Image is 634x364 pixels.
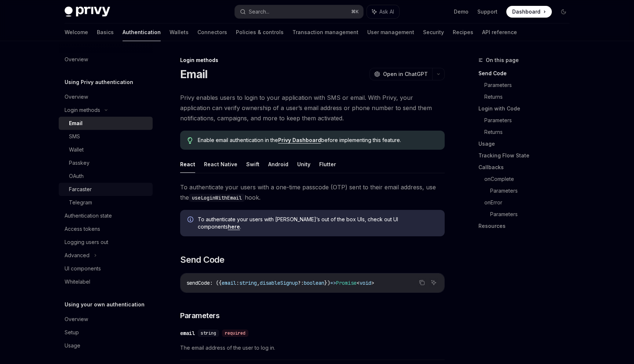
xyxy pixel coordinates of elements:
[351,9,359,15] span: ⌘ K
[187,216,195,224] svg: Info
[319,156,336,173] button: Flutter
[65,55,88,64] div: Overview
[484,197,575,208] a: onError
[59,117,153,130] a: Email
[69,198,92,207] div: Telegram
[383,70,428,78] span: Open in ChatGPT
[304,280,324,286] span: boolean
[69,185,92,194] div: Farcaster
[478,138,575,150] a: Usage
[59,156,153,170] a: Passkey
[59,143,153,156] a: Wallet
[478,161,575,173] a: Callbacks
[222,280,236,286] span: email
[239,280,257,286] span: string
[336,280,357,286] span: Promise
[198,136,437,144] span: Enable email authentication in the before implementing this feature.
[69,145,84,154] div: Wallet
[186,280,210,286] span: sendCode
[65,300,145,309] h5: Using your own authentication
[379,8,394,15] span: Ask AI
[222,330,248,337] div: required
[170,23,189,41] a: Wallets
[477,8,498,15] a: Support
[65,238,108,247] div: Logging users out
[69,119,83,128] div: Email
[236,280,239,286] span: :
[429,278,438,287] button: Ask AI
[123,23,161,41] a: Authentication
[59,90,153,103] a: Overview
[180,330,195,337] div: email
[297,156,310,173] button: Unity
[59,262,153,275] a: UI components
[423,23,444,41] a: Security
[97,23,114,41] a: Basics
[453,23,473,41] a: Recipes
[59,275,153,288] a: Whitelabel
[59,183,153,196] a: Farcaster
[65,251,90,260] div: Advanced
[484,114,575,126] a: Parameters
[478,150,575,161] a: Tracking Flow State
[59,313,153,326] a: Overview
[65,211,112,220] div: Authentication state
[292,23,358,41] a: Transaction management
[454,8,469,15] a: Demo
[187,137,193,144] svg: Tip
[65,315,88,324] div: Overview
[65,23,88,41] a: Welcome
[59,130,153,143] a: SMS
[506,6,552,18] a: Dashboard
[249,7,269,16] div: Search...
[484,173,575,185] a: onComplete
[69,172,84,181] div: OAuth
[486,56,519,65] span: On this page
[278,137,321,143] a: Privy Dashboard
[65,92,88,101] div: Overview
[180,68,207,81] h1: Email
[180,57,445,64] div: Login methods
[59,236,153,249] a: Logging users out
[59,222,153,236] a: Access tokens
[369,68,432,80] button: Open in ChatGPT
[59,170,153,183] a: OAuth
[65,328,79,337] div: Setup
[59,339,153,352] a: Usage
[367,23,414,41] a: User management
[490,208,575,220] a: Parameters
[59,53,153,66] a: Overview
[204,156,237,173] button: React Native
[59,209,153,222] a: Authentication state
[490,185,575,197] a: Parameters
[65,277,90,286] div: Whitelabel
[210,280,222,286] span: : ({
[180,156,195,173] button: React
[69,132,80,141] div: SMS
[268,156,288,173] button: Android
[512,8,540,15] span: Dashboard
[180,310,219,321] span: Parameters
[65,225,100,233] div: Access tokens
[367,5,399,18] button: Ask AI
[65,341,80,350] div: Usage
[482,23,517,41] a: API reference
[201,330,216,336] span: string
[484,126,575,138] a: Returns
[65,7,110,17] img: dark logo
[246,156,259,173] button: Swift
[357,280,360,286] span: <
[484,91,575,103] a: Returns
[59,326,153,339] a: Setup
[189,194,245,202] code: useLoginWithEmail
[228,223,240,230] a: here
[478,103,575,114] a: Login with Code
[180,92,445,123] span: Privy enables users to login to your application with SMS or email. With Privy, your application ...
[260,280,298,286] span: disableSignup
[180,254,225,266] span: Send Code
[65,78,133,87] h5: Using Privy authentication
[417,278,427,287] button: Copy the contents from the code block
[236,23,284,41] a: Policies & controls
[180,343,445,352] span: The email address of the user to log in.
[558,6,569,18] button: Toggle dark mode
